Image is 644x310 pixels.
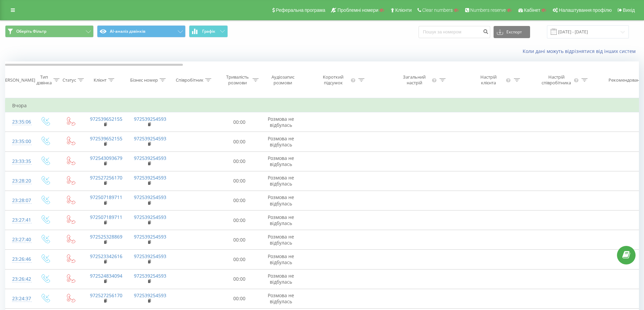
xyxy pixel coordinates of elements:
[12,115,26,129] div: 23:35:06
[5,25,94,37] button: Оберіть Фільтр
[218,269,261,289] td: 00:00
[268,292,294,305] span: Розмова не відбулась
[419,26,490,38] input: Пошук за номером
[268,233,294,246] span: Розмова не відбулась
[63,77,76,83] div: Статус
[94,77,106,83] div: Клієнт
[524,7,541,13] span: Кабінет
[218,289,261,308] td: 00:00
[218,151,261,171] td: 00:00
[134,116,166,122] a: 972539254593
[268,214,294,226] span: Розмова не відбулась
[90,116,122,122] a: 972539652155
[268,116,294,128] span: Розмова не відбулась
[90,233,122,240] a: 972525328869
[540,74,573,86] div: Настрій співробітника
[268,174,294,187] span: Розмова не відбулась
[12,214,26,227] div: 23:27:41
[268,194,294,206] span: Розмова не відбулась
[134,155,166,161] a: 972539254593
[266,74,299,86] div: Аудіозапис розмови
[37,74,52,86] div: Тип дзвінка
[218,171,261,191] td: 00:00
[218,210,261,230] td: 00:00
[12,135,26,148] div: 23:35:00
[134,194,166,200] a: 972539254593
[90,273,122,279] a: 972524834094
[176,77,204,83] div: Співробітник
[218,132,261,151] td: 00:00
[12,155,26,168] div: 23:33:35
[395,7,412,13] span: Клієнти
[268,135,294,148] span: Розмова не відбулась
[90,155,122,161] a: 972543093679
[189,25,228,37] button: Графік
[470,7,506,13] span: Numbers reserve
[337,7,378,13] span: Проблемні номери
[12,253,26,266] div: 23:26:46
[623,7,635,13] span: Вихід
[12,233,26,246] div: 23:27:40
[218,112,261,132] td: 00:00
[134,292,166,299] a: 972539254593
[90,214,122,220] a: 972507189711
[1,77,35,83] div: [PERSON_NAME]
[97,25,186,37] button: AI-аналіз дзвінків
[90,292,122,299] a: 972527256170
[494,26,530,38] button: Експорт
[134,174,166,181] a: 972539254593
[422,7,453,13] span: Clear numbers
[523,48,639,54] a: Коли дані можуть відрізнятися вiд інших систем
[276,7,326,13] span: Реферальна програма
[317,74,350,86] div: Короткий підсумок
[90,253,122,259] a: 972523342616
[12,292,26,305] div: 23:24:37
[12,273,26,286] div: 23:26:42
[218,191,261,210] td: 00:00
[398,74,431,86] div: Загальний настрій
[130,77,158,83] div: Бізнес номер
[12,194,26,207] div: 23:28:07
[473,74,504,86] div: Настрій клієнта
[202,29,215,34] span: Графік
[218,250,261,269] td: 00:00
[90,135,122,142] a: 972539652155
[134,253,166,259] a: 972539254593
[218,230,261,250] td: 00:00
[134,135,166,142] a: 972539254593
[559,7,612,13] span: Налаштування профілю
[134,273,166,279] a: 972539254593
[268,155,294,167] span: Розмова не відбулась
[16,29,46,34] span: Оберіть Фільтр
[12,174,26,188] div: 23:28:20
[224,74,251,86] div: Тривалість розмови
[90,194,122,200] a: 972507189711
[134,233,166,240] a: 972539254593
[134,214,166,220] a: 972539254593
[90,174,122,181] a: 972527256170
[268,273,294,285] span: Розмова не відбулась
[268,253,294,265] span: Розмова не відбулась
